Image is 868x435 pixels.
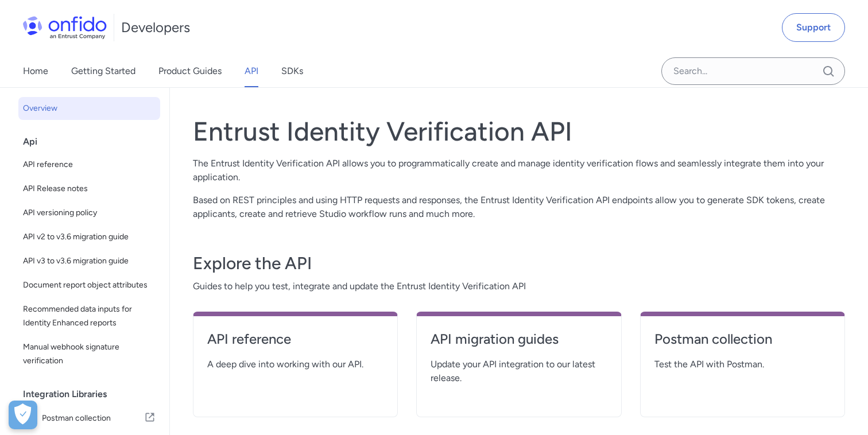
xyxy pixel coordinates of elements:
button: Open Preferences [9,401,37,429]
a: API reference [207,330,383,358]
h4: API migration guides [431,330,607,348]
span: Update your API integration to our latest release. [431,358,607,385]
span: API versioning policy [23,206,156,220]
span: Recommended data inputs for Identity Enhanced reports [23,302,156,330]
a: API versioning policy [18,201,160,224]
h1: Developers [121,18,190,37]
span: Postman collection [42,410,144,426]
span: API v2 to v3.6 migration guide [23,230,156,244]
a: IconPostman collectionPostman collection [18,406,160,431]
div: Cookie Preferences [9,401,37,429]
input: Onfido search input field [661,57,845,85]
div: Api [23,130,165,153]
h1: Entrust Identity Verification API [193,115,845,147]
a: Recommended data inputs for Identity Enhanced reports [18,298,160,335]
a: Overview [18,97,160,120]
a: Product Guides [158,55,222,87]
span: API reference [23,158,156,172]
div: Integration Libraries [23,383,165,406]
a: Home [23,55,48,87]
img: Onfido Logo [23,16,107,39]
a: Support [782,13,845,42]
a: API reference [18,153,160,176]
a: API v3 to v3.6 migration guide [18,250,160,273]
a: SDKs [281,55,303,87]
h4: API reference [207,330,383,348]
a: API Release notes [18,177,160,200]
span: API v3 to v3.6 migration guide [23,254,156,268]
a: API [245,55,258,87]
span: Document report object attributes [23,278,156,292]
a: Getting Started [71,55,135,87]
span: Guides to help you test, integrate and update the Entrust Identity Verification API [193,279,845,293]
p: Based on REST principles and using HTTP requests and responses, the Entrust Identity Verification... [193,193,845,221]
h4: Postman collection [654,330,831,348]
p: The Entrust Identity Verification API allows you to programmatically create and manage identity v... [193,157,845,184]
a: Document report object attributes [18,274,160,297]
span: Overview [23,102,156,115]
a: Manual webhook signature verification [18,336,160,372]
span: Test the API with Postman. [654,358,831,371]
a: API migration guides [431,330,607,358]
h3: Explore the API [193,252,845,275]
a: Postman collection [654,330,831,358]
span: API Release notes [23,182,156,196]
a: API v2 to v3.6 migration guide [18,226,160,248]
span: Manual webhook signature verification [23,340,156,368]
span: A deep dive into working with our API. [207,358,383,371]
